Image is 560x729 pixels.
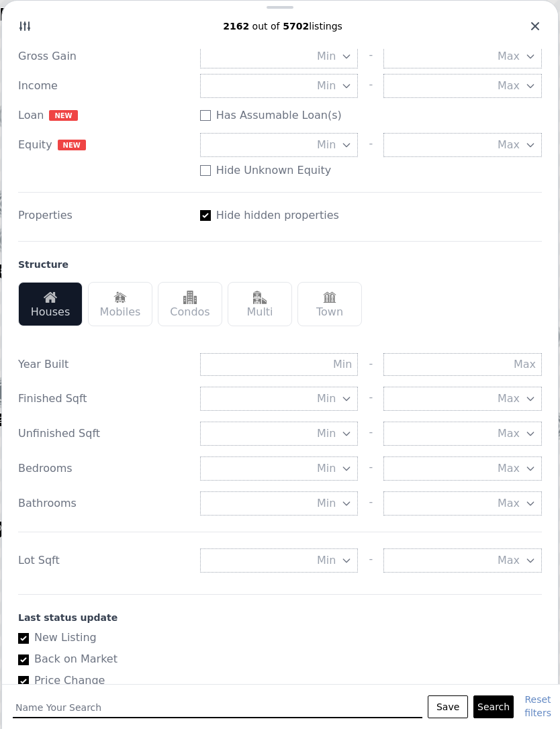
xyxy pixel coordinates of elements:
label: New Listing [18,630,531,646]
div: out of listings [223,19,342,33]
button: Max [383,387,542,411]
span: Max [498,137,520,153]
button: Min [200,74,359,98]
span: 5702 [279,21,309,32]
div: - [369,422,373,446]
input: Back on Market [18,654,29,665]
span: Min [317,137,336,153]
button: Resetfilters [524,693,551,720]
div: - [369,387,373,411]
button: Max [383,44,542,68]
div: Year Built [18,356,189,373]
span: Max [498,495,520,512]
img: Town [323,291,336,304]
div: Last status update [18,611,542,624]
div: - [369,74,373,98]
span: NEW [58,140,86,150]
button: Max [383,456,542,481]
button: Min [200,44,359,68]
label: Hide hidden properties [216,207,339,224]
div: Finished Sqft [18,391,189,407]
label: Price Change [18,673,531,689]
div: Condos [158,282,222,326]
img: Mobiles [113,291,127,304]
button: Max [383,133,542,157]
span: Min [317,495,336,512]
div: Town [297,282,362,326]
div: Properties [18,207,189,224]
div: Multi [228,282,292,326]
img: Houses [44,291,57,304]
span: NEW [49,110,77,121]
button: Min [200,491,359,516]
span: Min [317,78,336,94]
span: Min [317,48,336,64]
button: Min [200,422,359,446]
span: Max [498,78,520,94]
span: Max [498,552,520,569]
input: Name Your Search [13,695,422,718]
div: - [369,44,373,68]
img: Condos [183,291,197,304]
div: Gross Gain [18,48,189,64]
div: - [369,491,373,516]
img: Multi [253,291,267,304]
div: - [369,133,373,157]
div: Structure [18,258,68,271]
span: Max [498,48,520,64]
div: Loan [18,107,189,124]
input: New Listing [18,633,29,644]
div: Lot Sqft [18,552,189,569]
span: Min [317,426,336,442]
button: Search [473,695,514,718]
div: Bedrooms [18,460,189,477]
label: Has Assumable Loan(s) [216,107,342,124]
div: - [369,456,373,481]
input: Price Change [18,676,29,687]
div: Equity [18,137,189,153]
span: Max [498,460,520,477]
div: Unfinished Sqft [18,426,189,442]
span: Max [498,426,520,442]
button: Min [200,548,359,573]
span: Min [317,552,336,569]
button: Min [200,387,359,411]
span: Min [317,460,336,477]
button: Min [200,133,359,157]
div: Houses [18,282,83,326]
div: - [369,548,373,573]
div: Bathrooms [18,495,189,512]
button: Save [428,695,468,718]
button: Max [383,548,542,573]
span: 2162 [223,21,249,32]
span: Min [317,391,336,407]
button: Max [383,422,542,446]
button: Max [383,74,542,98]
button: Max [383,491,542,516]
input: Min [200,353,359,376]
button: Min [200,456,359,481]
label: Back on Market [18,651,531,667]
input: Max [383,353,542,376]
span: Max [498,391,520,407]
div: Mobiles [88,282,152,326]
div: - [369,353,373,376]
div: Income [18,78,189,94]
label: Hide Unknown Equity [216,162,332,179]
